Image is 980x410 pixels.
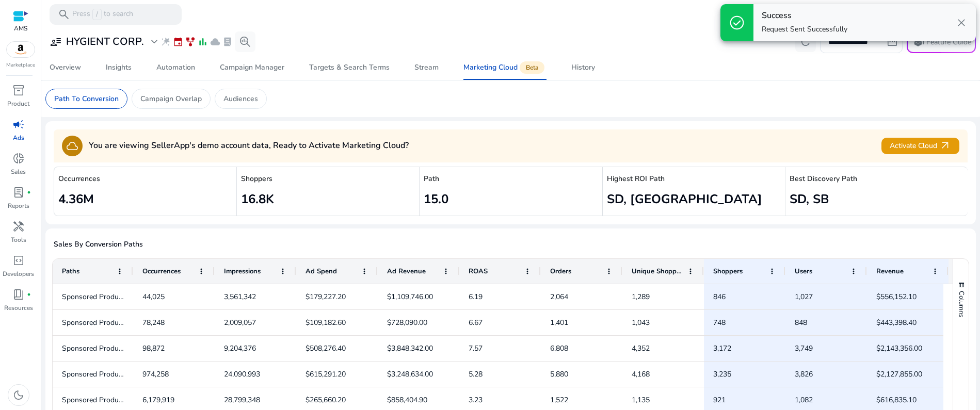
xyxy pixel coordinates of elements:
[12,186,25,199] span: lab_profile
[795,292,813,302] span: 1,027
[224,267,261,276] span: Impressions
[632,369,650,379] span: 4,168
[550,369,568,379] span: 5,880
[11,235,26,244] p: Tools
[142,343,165,353] span: 98,872
[469,369,483,379] span: 5.28
[469,267,488,276] span: ROAS
[795,343,813,353] span: 3,749
[198,37,208,47] span: bar_chart
[306,369,346,379] span: $615,291.20
[876,395,917,405] span: $616,835.10
[142,318,165,327] span: 78,248
[62,369,189,379] span: Sponsored Products,Sponsored Brands
[12,118,25,130] span: campaign
[713,267,743,276] span: Shoppers
[469,395,483,405] span: 3.23
[713,395,726,405] span: 921
[7,99,29,108] p: Product
[50,64,81,71] div: Overview
[306,343,346,353] span: $508,276.40
[632,318,650,327] span: 1,043
[795,267,812,276] span: Users
[6,61,35,69] p: Marketplace
[89,141,409,151] h4: You are viewing SellerApp's demo account data, Ready to Activate Marketing Cloud?
[50,36,62,48] span: user_attributes
[58,175,232,184] h5: Occurrences
[607,175,781,184] h5: Highest ROI Path
[12,220,25,233] span: handyman
[54,240,968,249] h5: Sales By Conversion Paths
[142,292,165,302] span: 44,025
[27,292,31,297] span: fiber_manual_record
[173,37,183,47] span: event
[414,64,439,71] div: Stream
[62,318,190,327] span: Sponsored Products,Sponsored Display
[387,395,427,405] span: $858,404.90
[387,267,426,276] span: Ad Revenue
[762,11,847,21] h4: Success
[795,369,813,379] span: 3,826
[224,292,256,302] span: 3,561,342
[876,343,922,353] span: $2,143,356.00
[241,175,415,184] h5: Shoppers
[160,37,171,47] span: wand_stars
[12,84,25,96] span: inventory_2
[790,175,963,184] h5: Best Discovery Path
[222,37,233,47] span: lab_profile
[550,267,571,276] span: Orders
[13,24,28,33] p: AMS
[424,192,598,207] h2: 15.0
[62,395,128,405] span: Sponsored Products
[469,292,483,302] span: 6.19
[876,318,917,327] span: $443,398.40
[62,292,251,302] span: Sponsored Products,Sponsored Display,Sponsored Brands
[140,93,202,104] p: Campaign Overlap
[387,343,433,353] span: $3,848,342.00
[469,343,483,353] span: 7.57
[469,318,483,327] span: 6.67
[11,167,26,176] p: Sales
[239,36,251,48] span: search_insights
[881,138,959,154] button: Activate Cloudarrow_outward
[13,133,24,142] p: Ads
[235,31,255,52] button: search_insights
[632,395,650,405] span: 1,135
[790,192,963,207] h2: SD, SB
[12,288,25,301] span: book_4
[66,140,78,152] span: cloud
[12,389,25,401] span: dark_mode
[62,343,252,353] span: Sponsored Products,Sponsored Brands,Sponsored Display
[550,318,568,327] span: 1,401
[12,254,25,267] span: code_blocks
[550,395,568,405] span: 1,522
[957,291,966,317] span: Columns
[309,64,390,71] div: Targets & Search Terms
[306,395,346,405] span: $265,660.20
[185,37,196,47] span: family_history
[424,175,598,184] h5: Path
[3,269,34,278] p: Developers
[66,36,144,48] h3: HYGIENT CORP.
[223,93,258,104] p: Audiences
[799,36,812,48] span: refresh
[148,36,160,48] span: expand_more
[54,93,119,104] p: Path To Conversion
[387,318,427,327] span: $728,090.00
[729,14,745,31] span: check_circle
[58,8,70,21] span: search
[876,292,917,302] span: $556,152.10
[955,17,968,29] span: close
[795,395,813,405] span: 1,082
[939,140,951,152] span: arrow_outward
[463,63,547,72] div: Marketing Cloud
[224,369,260,379] span: 24,090,993
[72,9,133,20] p: Press to search
[8,201,29,210] p: Reports
[912,36,924,48] span: school
[762,24,847,35] p: Request Sent Successfully
[550,292,568,302] span: 2,064
[12,152,25,165] span: donut_small
[795,318,807,327] span: 848
[4,303,33,313] p: Resources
